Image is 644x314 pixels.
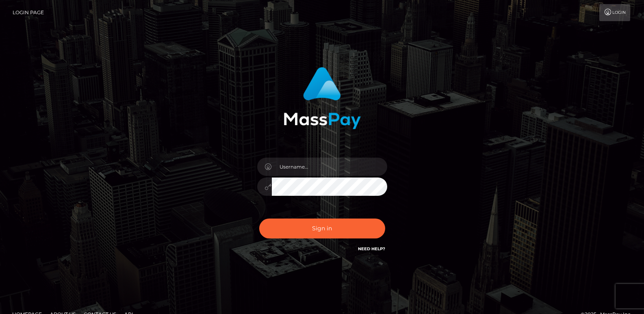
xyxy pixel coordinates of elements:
a: Login Page [13,4,44,21]
img: MassPay Login [284,67,361,129]
button: Sign in [259,219,385,238]
a: Login [599,4,630,21]
a: Need Help? [358,246,385,251]
input: Username... [272,158,387,176]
